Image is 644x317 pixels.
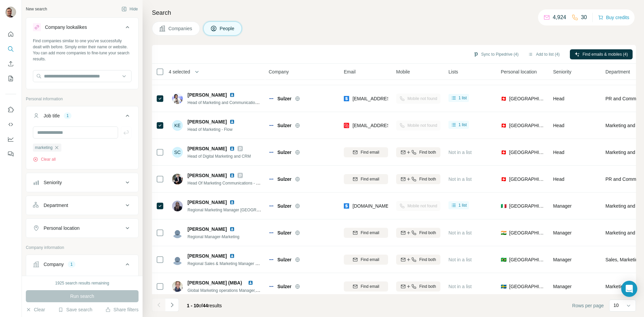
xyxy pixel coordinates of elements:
[187,280,242,285] span: [PERSON_NAME] (MBA)
[26,96,139,102] p: Personal information
[396,255,440,265] button: Find both
[152,8,636,17] h4: Search
[45,24,87,31] div: Company lookalikes
[553,284,572,289] span: Manager
[26,245,139,251] p: Company information
[44,202,68,209] div: Department
[344,147,388,157] button: Find email
[419,257,436,263] span: Find both
[344,255,388,265] button: Find email
[165,298,179,312] button: Navigate to next page
[361,230,379,236] span: Find email
[509,149,545,156] span: [GEOGRAPHIC_DATA]
[105,306,139,313] button: Share filters
[172,227,183,238] img: Avatar
[33,156,56,162] button: Clear all
[187,287,293,293] span: Global Marketing operations Manager, Sulzer Flow Division
[44,112,60,119] div: Job title
[277,95,291,102] span: Sulzer
[361,176,379,182] span: Find email
[344,68,356,75] span: Email
[353,203,508,209] span: [DOMAIN_NAME][EMAIL_ADDRESS][PERSON_NAME][DOMAIN_NAME]
[277,203,291,209] span: Sulzer
[172,147,183,158] div: SC
[344,228,388,238] button: Find email
[621,281,637,297] div: Open Intercom Messenger
[553,176,564,182] span: Head
[448,68,458,75] span: Lists
[5,72,16,85] button: My lists
[187,145,227,152] span: [PERSON_NAME]
[5,133,16,145] button: Dashboard
[448,284,472,289] span: Not in a list
[581,13,587,21] p: 30
[419,230,436,236] span: Find both
[187,180,286,186] span: Head Of Marketing Communications - Services Division
[172,120,183,131] div: KE
[5,58,16,70] button: Enrich CSV
[501,283,506,290] span: 🇸🇪
[172,93,183,104] img: Avatar
[117,4,143,14] button: Hide
[277,149,291,156] span: Sulzer
[344,281,388,292] button: Find email
[187,303,222,308] span: results
[396,174,440,184] button: Find both
[187,261,318,266] span: Regional Sales & Marketing Manager - Central & [GEOGRAPHIC_DATA]
[33,38,131,62] div: Find companies similar to one you've successfully dealt with before. Simply enter their name or w...
[187,253,227,259] span: [PERSON_NAME]
[172,254,183,265] img: Avatar
[613,302,619,309] p: 10
[469,49,523,59] button: Sync to Pipedrive (4)
[448,230,472,235] span: Not in a list
[523,49,565,59] button: Add to list (4)
[187,207,377,212] span: Regional Marketing Manager [GEOGRAPHIC_DATA], [GEOGRAPHIC_DATA] and [GEOGRAPHIC_DATA]
[353,96,432,101] span: [EMAIL_ADDRESS][DOMAIN_NAME]
[229,226,235,232] img: LinkedIn logo
[553,123,564,128] span: Head
[459,202,467,208] span: 1 list
[553,96,564,101] span: Head
[570,49,633,59] button: Find emails & mobiles (4)
[501,176,506,182] span: 🇨🇭
[203,303,208,308] span: 44
[277,283,291,290] span: Sulzer
[26,306,45,313] button: Clear
[187,226,227,232] span: [PERSON_NAME]
[5,28,16,40] button: Quick start
[229,200,235,205] img: LinkedIn logo
[509,203,545,209] span: [GEOGRAPHIC_DATA]
[187,234,239,239] span: Regional Manager-Marketing
[26,174,138,191] button: Seniority
[509,256,545,263] span: [GEOGRAPHIC_DATA]
[26,19,138,38] button: Company lookalikes
[187,92,227,98] span: [PERSON_NAME]
[361,257,379,263] span: Find email
[269,68,289,75] span: Company
[229,253,235,259] img: LinkedIn logo
[229,92,235,98] img: LinkedIn logo
[44,179,62,186] div: Seniority
[187,127,232,132] span: Head of Marketing - Flow
[44,225,79,231] div: Personal location
[5,118,16,130] button: Use Surfe API
[501,122,506,129] span: 🇨🇭
[26,6,47,12] div: New search
[220,25,235,32] span: People
[396,147,440,157] button: Find both
[64,113,71,119] div: 1
[229,146,235,151] img: LinkedIn logo
[583,51,628,57] span: Find emails & mobiles (4)
[509,122,545,129] span: [GEOGRAPHIC_DATA]
[501,68,537,75] span: Personal location
[187,199,227,206] span: [PERSON_NAME]
[277,176,291,182] span: Sulzer
[353,123,432,128] span: [EMAIL_ADDRESS][DOMAIN_NAME]
[5,104,16,116] button: Use Surfe on LinkedIn
[361,149,379,155] span: Find email
[269,123,274,128] img: Logo of Sulzer
[361,283,379,289] span: Find email
[33,275,131,284] div: Select a company name or website
[26,108,138,126] button: Job title1
[448,150,472,155] span: Not in a list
